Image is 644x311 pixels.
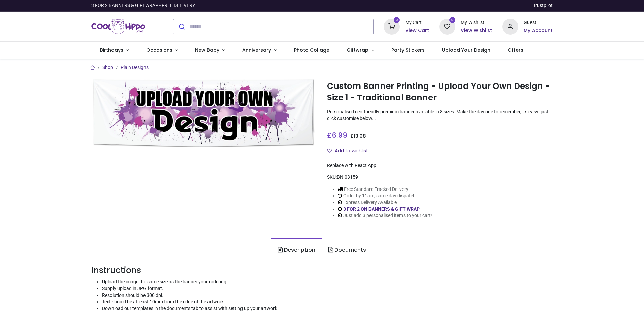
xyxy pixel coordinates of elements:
[338,186,432,193] li: Free Standard Tracked Delivery
[102,279,553,285] li: Upload the image the same size as the banner your ordering.
[449,17,456,23] sup: 0
[338,42,383,59] a: Giftwrap
[533,2,553,9] a: Trustpilot
[102,299,553,305] li: Text should be at least 10mm from the edge of the artwork.
[332,130,347,140] span: 6.99
[91,265,553,276] h3: Instructions
[384,23,400,29] a: 0
[271,238,322,262] a: Description
[524,27,553,34] a: My Account
[322,238,372,262] a: Documents
[327,162,553,169] div: Replace with React App.
[173,19,189,34] button: Submit
[327,80,553,104] h1: Custom Banner Printing - Upload Your Own Design - Size 1 - Traditional Banner
[102,285,553,292] li: Supply upload in JPG format.
[461,27,492,34] a: View Wishlist
[442,47,490,54] span: Upload Your Design
[343,206,420,212] a: 3 FOR 2 ON BANNERS & GIFT WRAP
[102,65,113,70] a: Shop
[327,109,553,122] p: Personalised eco-friendly premium banner available in 8 sizes. Make the day one to remember, its ...
[391,47,425,54] span: Party Stickers
[121,65,149,70] a: Plain Designs
[91,79,317,147] img: Custom Banner Printing - Upload Your Own Design - Size 1 - Traditional Banner
[338,212,432,219] li: Just add 3 personalised items to your cart!
[338,199,432,206] li: Express Delivery Available
[102,292,553,299] li: Resolution should be 300 dpi.
[327,145,374,157] button: Add to wishlistAdd to wishlist
[524,19,553,26] div: Guest
[461,19,492,26] div: My Wishlist
[327,148,332,153] i: Add to wishlist
[337,174,358,180] span: BN-03159
[187,42,234,59] a: New Baby
[137,42,187,59] a: Occasions
[91,2,195,9] div: 3 FOR 2 BANNERS & GIFTWRAP - FREE DELIVERY
[242,47,271,54] span: Anniversary
[233,42,285,59] a: Anniversary
[350,133,366,139] span: £
[439,23,455,29] a: 0
[327,130,347,140] span: £
[195,47,219,54] span: New Baby
[100,47,123,54] span: Birthdays
[338,193,432,199] li: Order by 11am, same day dispatch
[327,174,553,181] div: SKU:
[354,133,366,139] span: 13.98
[347,47,368,54] span: Giftwrap
[146,47,172,54] span: Occasions
[405,19,429,26] div: My Cart
[394,17,400,23] sup: 0
[294,47,329,54] span: Photo Collage
[91,42,137,59] a: Birthdays
[508,47,523,54] span: Offers
[91,17,145,36] img: Cool Hippo
[405,27,429,34] a: View Cart
[91,17,145,36] a: Logo of Cool Hippo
